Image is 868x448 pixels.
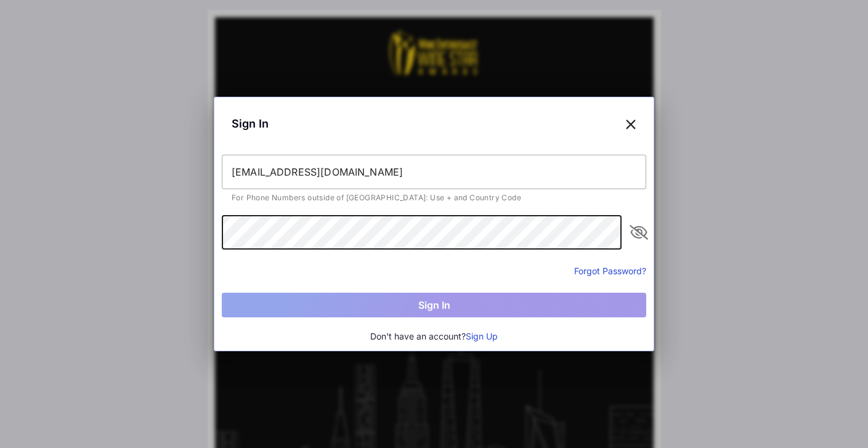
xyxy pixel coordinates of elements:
[466,330,498,343] button: Sign Up
[574,264,646,277] button: Forgot Password?
[232,115,269,132] span: Sign In
[232,194,636,202] div: For Phone Numbers outside of [GEOGRAPHIC_DATA]: Use + and Country Code
[222,293,646,317] button: Sign In
[222,330,646,343] div: Don't have an account?
[631,225,646,240] i: appended action
[222,155,646,189] input: Email or Phone Number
